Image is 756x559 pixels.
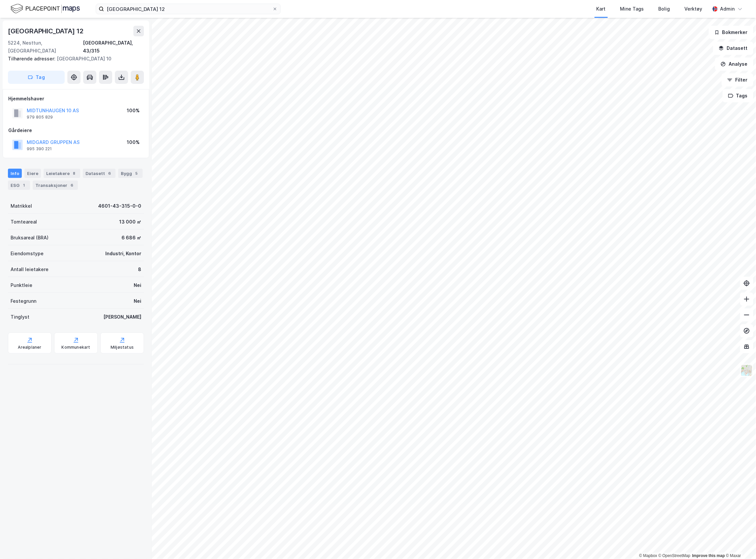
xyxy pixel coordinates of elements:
[8,56,57,61] span: Tilhørende adresser:
[106,170,113,177] div: 6
[27,146,52,152] div: 995 390 221
[83,169,116,178] div: Datasett
[8,169,22,178] div: Info
[33,181,78,190] div: Transaksjoner
[11,3,80,15] img: logo.f888ab2527a4732fd821a326f86c7f29.svg
[11,297,36,305] div: Festegrunn
[685,5,703,13] div: Verktøy
[134,281,141,289] div: Nei
[659,5,670,13] div: Bolig
[723,89,753,102] button: Tags
[8,71,65,84] button: Tag
[8,26,85,36] div: [GEOGRAPHIC_DATA] 12
[659,553,691,558] a: OpenStreetMap
[24,169,41,178] div: Eiere
[27,115,53,120] div: 979 805 829
[620,5,644,13] div: Mine Tags
[138,265,141,273] div: 8
[709,26,753,39] button: Bokmerker
[71,170,78,177] div: 8
[8,181,30,190] div: ESG
[11,234,49,242] div: Bruksareal (BRA)
[103,313,141,321] div: [PERSON_NAME]
[597,5,606,13] div: Kart
[692,553,725,558] a: Improve this map
[104,4,272,14] input: Søk på adresse, matrikkel, gårdeiere, leietakere eller personer
[98,202,141,210] div: 4601-43-315-0-0
[723,527,756,559] iframe: Chat Widget
[740,364,753,377] img: Z
[639,553,657,558] a: Mapbox
[121,234,141,242] div: 6 686 ㎡
[11,250,44,258] div: Eiendomstype
[118,169,143,178] div: Bygg
[8,95,144,103] div: Hjemmelshaver
[119,218,141,226] div: 13 000 ㎡
[61,345,90,350] div: Kommunekart
[11,313,29,321] div: Tinglyst
[134,297,141,305] div: Nei
[127,138,140,146] div: 100%
[83,39,144,55] div: [GEOGRAPHIC_DATA], 43/315
[11,281,32,289] div: Punktleie
[11,202,32,210] div: Matrikkel
[133,170,140,177] div: 5
[11,218,37,226] div: Tomteareal
[11,265,49,273] div: Antall leietakere
[8,55,139,63] div: [GEOGRAPHIC_DATA] 10
[127,107,140,115] div: 100%
[722,73,753,87] button: Filter
[105,250,141,258] div: Industri, Kontor
[723,527,756,559] div: Kontrollprogram for chat
[111,345,134,350] div: Miljøstatus
[8,126,144,134] div: Gårdeiere
[21,182,27,189] div: 1
[720,5,735,13] div: Admin
[44,169,80,178] div: Leietakere
[715,57,753,71] button: Analyse
[69,182,75,189] div: 6
[713,42,753,55] button: Datasett
[18,345,41,350] div: Arealplaner
[8,39,83,55] div: 5224, Nesttun, [GEOGRAPHIC_DATA]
